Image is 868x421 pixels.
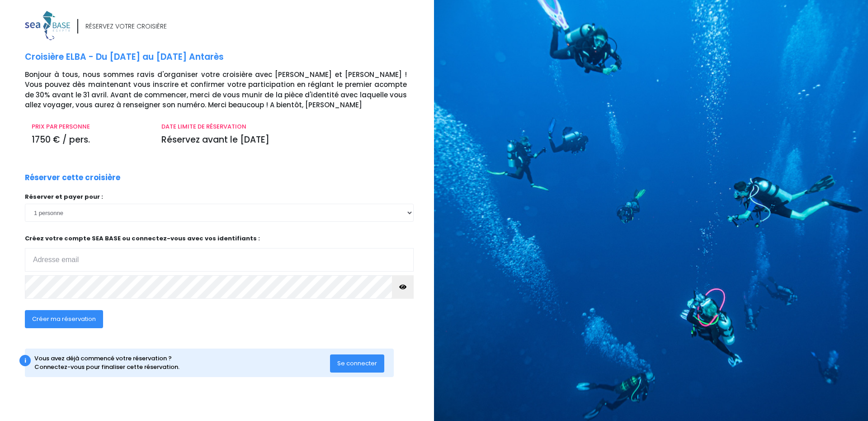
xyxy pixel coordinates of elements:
[330,354,384,373] button: Se connecter
[161,134,407,147] p: Réservez avant le [DATE]
[330,359,384,367] a: Se connecter
[337,359,377,368] span: Se connecter
[25,70,427,110] p: Bonjour à tous, nous sommes ravis d'organiser votre croisière avec [PERSON_NAME] et [PERSON_NAME]...
[19,355,31,366] div: i
[161,122,407,131] p: DATE LIMITE DE RÉSERVATION
[25,192,414,201] p: Réserver et payer pour :
[85,22,167,31] div: RÉSERVEZ VOTRE CROISIÈRE
[25,310,103,328] button: Créer ma réservation
[25,11,70,40] img: logo_color1.png
[25,248,414,272] input: Adresse email
[32,134,148,147] p: 1750 € / pers.
[25,51,427,64] p: Croisière ELBA - Du [DATE] au [DATE] Antarès
[25,172,120,184] p: Réserver cette croisière
[32,122,148,131] p: PRIX PAR PERSONNE
[25,234,414,272] p: Créez votre compte SEA BASE ou connectez-vous avec vos identifiants :
[32,315,96,323] span: Créer ma réservation
[34,354,330,372] div: Vous avez déjà commencé votre réservation ? Connectez-vous pour finaliser cette réservation.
